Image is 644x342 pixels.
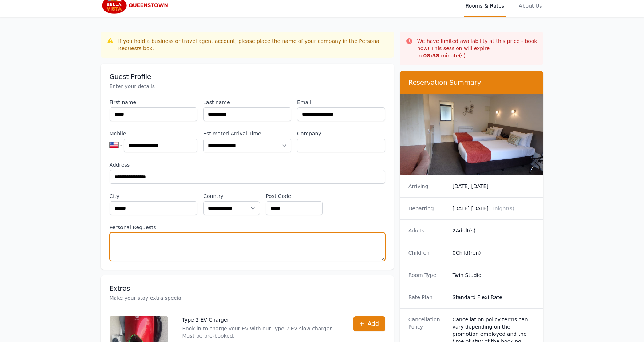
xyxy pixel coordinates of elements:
dd: Twin Studio [453,271,535,279]
p: Book in to charge your EV with our Type 2 EV slow charger. Must be pre-booked. [182,325,339,339]
label: Email [297,99,385,106]
label: Mobile [110,130,198,137]
label: Address [110,161,385,168]
strong: 08 : 38 [423,53,440,59]
p: Enter your details [110,83,385,90]
label: Company [297,130,385,137]
h3: Guest Profile [110,72,385,81]
dd: Standard Flexi Rate [453,294,535,301]
dt: Children [408,249,447,256]
label: First name [110,99,198,106]
dd: [DATE] [DATE] [453,183,535,190]
dt: Rate Plan [408,294,447,301]
dt: Arriving [408,183,447,190]
div: If you hold a business or travel agent account, please place the name of your company in the Pers... [118,37,388,52]
label: City [110,192,198,200]
label: Last name [203,99,291,106]
span: Add [368,319,379,328]
dt: Departing [408,205,447,212]
dd: 2 Adult(s) [453,227,535,234]
p: We have limited availability at this price - book now! This session will expire in minute(s). [417,37,538,59]
label: Estimated Arrival Time [203,130,291,137]
p: Type 2 EV Charger [182,316,339,323]
dt: Adults [408,227,447,234]
label: Country [203,192,260,200]
label: Personal Requests [110,224,385,231]
h3: Reservation Summary [408,78,535,87]
dd: [DATE] [DATE] [453,205,535,212]
p: Make your stay extra special [110,294,385,302]
h3: Extras [110,284,385,293]
button: Add [353,316,385,331]
dd: 0 Child(ren) [453,249,535,256]
label: Post Code [266,192,323,200]
dt: Room Type [408,271,447,279]
span: 1 night(s) [491,206,514,211]
img: Twin Studio [400,94,544,175]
